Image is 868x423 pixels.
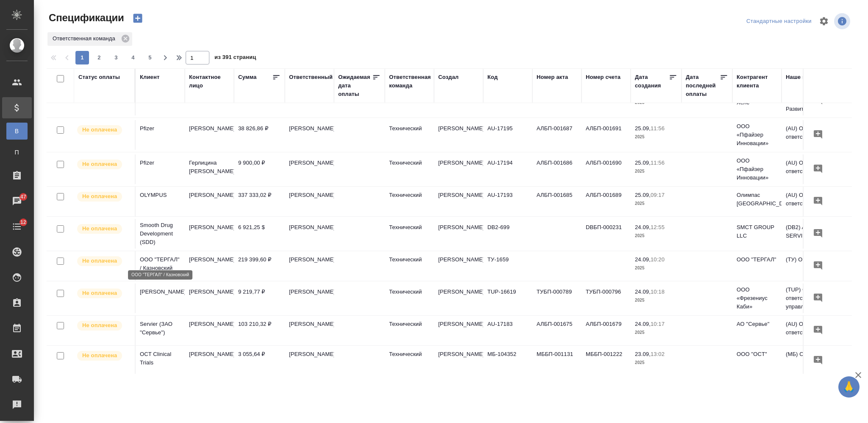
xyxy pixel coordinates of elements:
[737,255,777,264] p: ООО "ТЕРГАЛ"
[737,286,777,311] p: ООО «Фрезениус Каби»
[385,219,434,249] td: Технический
[92,53,106,62] span: 2
[635,321,651,327] p: 24.09,
[140,124,181,133] p: Pfizer
[483,346,532,375] td: МБ-104352
[487,73,498,81] div: Код
[126,53,140,62] span: 4
[532,316,581,345] td: АЛБП-001675
[635,351,651,357] p: 23.09,
[434,187,483,216] td: [PERSON_NAME]
[838,376,860,398] button: 🙏
[82,224,117,233] p: Не оплачена
[737,350,777,359] p: ООО "ОCT"
[483,154,532,184] td: AU-17194
[78,73,120,81] div: Статус оплаты
[635,125,651,132] p: 25.09,
[581,120,631,150] td: АЛБП-001691
[434,154,483,184] td: [PERSON_NAME]
[834,13,852,29] span: Посмотреть информацию
[385,187,434,216] td: Технический
[15,218,31,227] span: 12
[47,11,124,25] span: Спецификации
[483,187,532,216] td: AU-17193
[635,160,651,166] p: 25.09,
[285,283,334,313] td: [PERSON_NAME]
[143,51,157,64] button: 5
[737,122,777,148] p: ООО «Пфайзер Инновации»
[2,216,32,237] a: 12
[185,316,234,345] td: [PERSON_NAME]
[338,73,372,98] div: Ожидаемая дата оплаты
[185,251,234,281] td: [PERSON_NAME]
[385,283,434,313] td: Технический
[82,257,117,265] p: Не оплачена
[140,159,181,167] p: Pfizer
[581,154,631,184] td: АЛБП-001690
[234,283,285,313] td: 9 219,77 ₽
[109,53,123,62] span: 3
[686,73,720,98] div: Дата последней оплаты
[651,289,665,295] p: 10:18
[651,160,665,166] p: 11:56
[285,346,334,375] td: [PERSON_NAME]
[581,316,631,345] td: АЛБП-001679
[537,73,568,81] div: Номер акта
[635,264,677,272] p: 2025
[11,148,23,157] span: П
[285,316,334,345] td: [PERSON_NAME]
[185,346,234,375] td: [PERSON_NAME]
[434,251,483,281] td: [PERSON_NAME]
[82,192,117,201] p: Не оплачена
[434,346,483,375] td: [PERSON_NAME]
[2,190,32,212] a: 47
[842,378,856,396] span: 🙏
[651,321,665,327] p: 10:17
[82,351,117,360] p: Не оплачена
[532,187,581,216] td: АЛБП-001685
[185,283,234,313] td: [PERSON_NAME]
[635,232,677,240] p: 2025
[389,73,431,90] div: Ответственная команда
[786,73,828,81] div: Наше юр. лицо
[434,283,483,313] td: [PERSON_NAME]
[483,219,532,249] td: DB2-699
[185,154,234,184] td: Герлицина [PERSON_NAME]
[140,221,181,247] p: Smooth Drug Development (SDD)
[737,320,777,328] p: АО "Сервье"
[737,223,777,240] p: SMCT GROUP LLC
[635,359,677,367] p: 2025
[385,120,434,150] td: Технический
[581,219,631,249] td: DBБП-000231
[581,187,631,216] td: АЛБП-001689
[234,187,285,216] td: 337 333,02 ₽
[581,283,631,313] td: ТУБП-000796
[737,191,777,208] p: Олимпас [GEOGRAPHIC_DATA]
[82,289,117,297] p: Не оплачена
[651,256,665,263] p: 10:20
[6,144,28,161] a: П
[185,187,234,216] td: [PERSON_NAME]
[234,251,285,281] td: 219 399,60 ₽
[586,73,620,81] div: Номер счета
[581,346,631,375] td: МББП-001222
[238,73,256,81] div: Сумма
[185,219,234,249] td: [PERSON_NAME]
[635,296,677,305] p: 2025
[289,73,333,81] div: Ответственный
[285,251,334,281] td: [PERSON_NAME]
[234,219,285,249] td: 6 921,25 $
[128,11,148,25] button: Создать
[737,73,777,90] div: Контрагент клиента
[140,288,181,296] p: [PERSON_NAME]
[234,120,285,150] td: 38 826,86 ₽
[651,192,665,198] p: 09:17
[635,199,677,208] p: 2025
[140,191,181,199] p: OLYMPUS
[635,167,677,176] p: 2025
[651,224,665,230] p: 12:55
[140,350,181,367] p: OCT Clinical Trials
[434,316,483,345] td: [PERSON_NAME]
[82,160,117,168] p: Не оплачена
[635,133,677,141] p: 2025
